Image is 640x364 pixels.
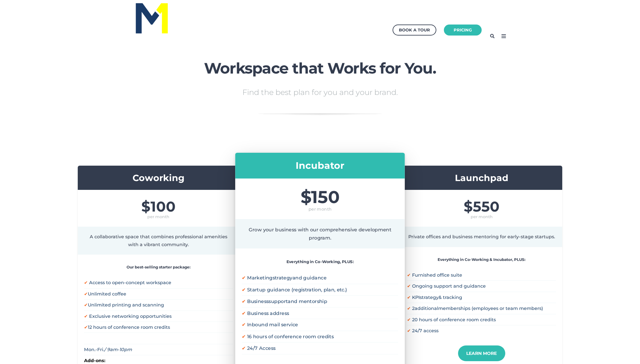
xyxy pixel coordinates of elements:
h2: Workspace that Works for You. [204,60,437,77]
span: $100 [84,199,233,213]
span: per month [407,213,556,220]
img: MileOne Blue_Yellow Logo [134,1,169,35]
span: A collaborative space that combines professional amenities with a vibrant community. [90,234,227,247]
span: per month [242,205,398,212]
span: Business address [247,310,289,316]
span: Unlimited printing and scanning [88,302,164,308]
span: ✔ [407,295,411,300]
span: ✔ [407,283,411,289]
h3: Launchpad [407,172,556,184]
span: ✔ [84,313,88,319]
span: ✔ [84,280,88,285]
em: / 9am-10pm [104,347,132,352]
span: $150 [242,188,398,206]
span: 16 hours of conference room credits [247,334,334,339]
span: Access to open-concept workspace [89,280,171,285]
strong: Our best-selling starter package: [127,265,190,269]
span: Grow your business with our comprehensive development program. [249,227,391,241]
span: Startup guidance (registration, plan, etc.) [247,287,347,293]
span: ✔ [242,275,246,281]
span: 20 hours of conference room credits [412,317,496,323]
p: Everything in Co-Working, PLUS: [242,258,398,265]
span: Private offices and business mentoring for early-stage startups. [408,234,555,240]
strong: Add-ons: [84,358,105,363]
span: per month [84,213,233,220]
span: ✔ [242,334,246,339]
span: Mon.-Fri. [84,347,132,352]
span: ✔ [407,317,411,323]
span: Ongoing support and guidance [412,283,486,289]
p: Everything in Co-Working & Incubator, PLUS: [407,256,556,263]
p: Find the best plan for you and your brand. [204,89,437,96]
span: ✔ [242,345,246,351]
span: Inbound mail service [247,322,298,328]
span: ✔ [84,291,88,297]
span: ✔ [84,302,88,308]
div: Book a Tour [399,26,430,34]
span: additional [415,306,438,311]
span: 12 hours of conference room credits [88,324,170,330]
span: support [269,298,288,304]
span: 24/7 access [412,328,439,334]
span: Business and mentorship [247,298,327,304]
a: Pricing [444,25,482,36]
span: KPI & tracking [412,295,462,300]
span: Furnished office suite [412,272,462,278]
span: $550 [407,199,556,213]
span: ✔ [407,306,411,311]
span: 24/7 Access [247,345,275,351]
span: Exclusive networking opportunities [89,313,172,319]
h3: Coworking [84,172,233,184]
h3: Incubator [242,159,398,172]
span: ✔ [84,324,88,330]
span: ✔ [242,310,246,316]
span: 2 memberships (employees or team members) [412,306,543,311]
span: strategy [273,275,292,281]
span: Unlimited coffee [88,291,126,297]
a: Book a Tour [393,25,436,36]
span: ✔ [242,287,246,293]
span: ✔ [407,272,411,278]
span: Marketing and guidance [247,275,326,281]
span: ✔ [242,322,246,328]
span: ✔ [242,298,246,304]
span: ✔ [407,328,411,334]
span: strategy [420,295,439,300]
a: Learn More [458,345,505,361]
